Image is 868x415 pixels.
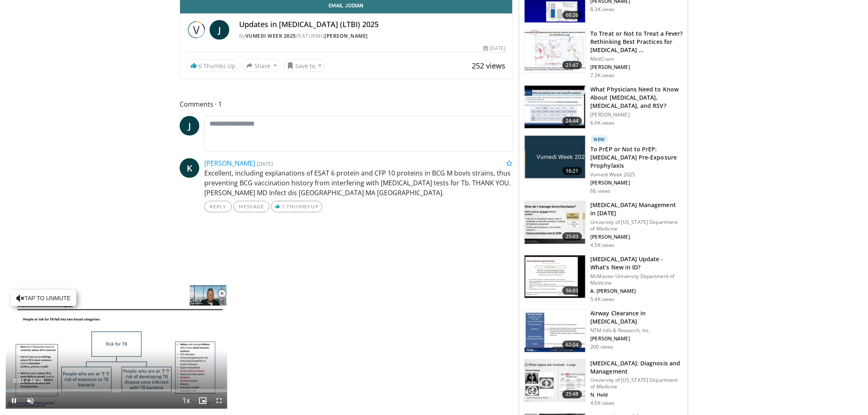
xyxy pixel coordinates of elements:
h3: What Physicians Need to Know About [MEDICAL_DATA], [MEDICAL_DATA], and RSV? [591,85,683,110]
a: 16:21 New To PrEP or Not to PrEP: [MEDICAL_DATA] Pre-Exposure Prophylaxis Vumedi Week 2025 [PERSO... [524,135,683,194]
p: [PERSON_NAME] [591,234,683,240]
p: McMaster University Department of Medicine [591,273,683,286]
a: [PERSON_NAME] [325,32,368,39]
p: Vumedi Week 2025 [591,171,683,178]
h3: [MEDICAL_DATA] Update - What’s New in ID? [591,255,683,271]
img: Vumedi Week 2025 [187,20,206,40]
p: A. [PERSON_NAME] [591,288,683,294]
a: [PERSON_NAME] [204,159,255,168]
img: 48a279bf-ed55-4cc8-a195-f1343f2ffb6e.150x105_q85_crop-smart_upscale.jpg [525,360,585,402]
span: 21:47 [562,61,582,69]
span: / [26,377,28,384]
img: 17417671-29c8-401a-9d06-236fa126b08d.150x105_q85_crop-smart_upscale.jpg [525,30,585,73]
div: By FEATURING [239,32,506,40]
span: 28:29 [30,377,44,384]
img: 91589b0f-a920-456c-982d-84c13c387289.150x105_q85_crop-smart_upscale.jpg [525,86,585,128]
button: Fullscreen [211,392,227,409]
p: University of [US_STATE] Department of Medicine [591,377,683,390]
p: N. Held [591,392,683,399]
span: 56:03 [562,287,582,295]
small: [DATE] [257,160,273,167]
span: 24:44 [562,117,582,125]
span: 252 views [472,61,506,71]
span: 60:26 [562,11,582,19]
img: 98142e78-5af4-4da4-a248-a3d154539079.150x105_q85_crop-smart_upscale.jpg [525,255,585,298]
a: 25:03 [MEDICAL_DATA] Management in [DATE] University of [US_STATE] Department of Medicine [PERSON... [524,201,683,249]
a: Reply [204,201,232,212]
h3: [MEDICAL_DATA] Management in [DATE] [591,201,683,217]
p: NTM Info & Research, Inc. [591,327,683,334]
p: 66 views [591,188,611,194]
p: 4.5K views [591,242,615,249]
a: Vumedi Week 2025 [245,32,296,39]
button: Share [242,59,281,72]
h3: Airway Clearance in [MEDICAL_DATA] [591,309,683,326]
p: [PERSON_NAME] [591,112,683,118]
img: adb1a9ce-fc27-437f-b820-c6ab825aae3d.jpg.150x105_q85_crop-smart_upscale.jpg [525,136,585,178]
span: Comments 1 [180,99,513,109]
h4: Updates in [MEDICAL_DATA] (LTBI) 2025 [239,20,506,29]
span: 1 [282,203,285,210]
p: Excellent, including explanations of ESAT 6 protein and CFP 10 proteins in BCG M bovis strains, t... [204,168,513,198]
p: 5.4K views [591,296,615,303]
p: 4.5K views [591,400,615,407]
button: Close [214,285,230,302]
img: 8002bb29-a7f4-448e-b7ef-bf33b368374e.150x105_q85_crop-smart_upscale.jpg [525,310,585,352]
button: Pause [6,392,22,409]
p: University of [US_STATE] Department of Medicine [591,219,683,232]
h3: [MEDICAL_DATA]: Diagnosis and Management [591,359,683,376]
span: 62:04 [562,341,582,349]
button: Enable picture-in-picture mode [194,392,211,409]
span: 25:48 [562,390,582,399]
a: J [180,116,199,136]
div: Progress Bar [6,389,227,392]
span: 25:03 [562,233,582,241]
button: Playback Rate [178,392,194,409]
a: 24:44 What Physicians Need to Know About [MEDICAL_DATA], [MEDICAL_DATA], and RSV? [PERSON_NAME] 6... [524,85,683,129]
p: New [591,135,609,144]
p: 7.3K views [591,72,615,79]
p: [PERSON_NAME] [591,335,683,342]
h3: To PrEP or Not to PrEP: [MEDICAL_DATA] Pre-Exposure Prophylaxis [591,145,683,170]
video-js: Video Player [6,285,227,409]
p: 200 views [591,344,614,350]
p: [PERSON_NAME] [591,64,683,71]
button: Unmute [22,392,39,409]
p: MedCram [591,56,683,62]
a: J [210,20,229,40]
a: 62:04 Airway Clearance in [MEDICAL_DATA] NTM Info & Research, Inc. [PERSON_NAME] 200 views [524,309,683,353]
a: 21:47 To Treat or Not to Treat a Fever? Rethinking Best Practices for [MEDICAL_DATA] … MedCram [P... [524,30,683,79]
p: [PERSON_NAME] [591,180,683,186]
img: 53fb3f4b-febe-4458-8f4d-b7e4c97c629c.150x105_q85_crop-smart_upscale.jpg [525,201,585,244]
h3: To Treat or Not to Treat a Fever? Rethinking Best Practices for [MEDICAL_DATA] … [591,30,683,54]
div: [DATE] [483,45,505,52]
span: 0:01 [13,377,24,384]
a: 56:03 [MEDICAL_DATA] Update - What’s New in ID? McMaster University Department of Medicine A. [PE... [524,255,683,303]
span: 6 [199,62,202,70]
a: Message [233,201,270,212]
span: 16:21 [562,167,582,175]
a: 25:48 [MEDICAL_DATA]: Diagnosis and Management University of [US_STATE] Department of Medicine N.... [524,359,683,407]
p: 8.3K views [591,6,615,13]
button: Save to [284,59,326,72]
a: 6 Thumbs Up [187,59,239,72]
a: 1 Thumbs Up [271,201,322,212]
p: 6.9K views [591,120,615,126]
button: Tap to unmute [11,290,76,306]
a: K [180,158,199,178]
